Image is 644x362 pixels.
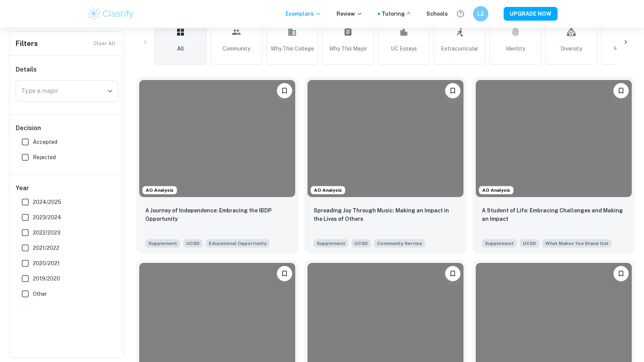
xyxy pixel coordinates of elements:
button: Help and Feedback [454,7,467,20]
button: Open [105,86,115,96]
button: Bookmark [277,83,292,98]
span: AO Analysis [143,187,177,194]
span: UCSD [520,239,539,248]
p: Review [337,10,363,18]
span: AO Analysis [479,187,513,194]
button: UPGRADE NOW [504,7,558,21]
span: Extracurricular [441,44,478,53]
span: Roommate [614,44,641,53]
span: 2024/2025 [33,198,61,206]
span: What Makes You Stand Out [545,240,608,247]
h6: LZ [476,10,485,18]
span: Supplement [145,239,180,248]
span: AO Analysis [311,187,345,194]
span: Other [33,290,47,298]
button: Bookmark [277,266,292,281]
h6: Filters [16,38,38,49]
button: LZ [473,6,488,21]
span: All [177,44,184,53]
span: UCSD [351,239,371,248]
span: 2021/2022 [33,244,59,252]
p: A Journey of Independence: Embracing the IBDP Opportunity [145,206,289,223]
p: Exemplars [286,10,321,18]
a: Schools [426,10,448,18]
span: 2019/2020 [33,274,60,283]
h6: Details [16,65,118,74]
span: 2020/2021 [33,259,60,267]
a: AO AnalysisBookmarkSpreading Joy Through Music: Making an Impact in the Lives of OthersSupplement... [304,77,467,254]
h6: Decision [16,124,118,133]
button: Bookmark [445,266,460,281]
span: Community [223,44,250,53]
span: Educational Opportunity [209,240,267,247]
a: AO AnalysisBookmarkA Student of Life: Embracing Challenges and Making an ImpactSupplementUCSDBeyo... [473,77,635,254]
button: Bookmark [613,266,629,281]
a: AO AnalysisBookmarkA Journey of Independence: Embracing the IBDP OpportunitySupplementUCSDDescrib... [136,77,298,254]
span: Identity [506,44,525,53]
span: 2022/2023 [33,228,60,237]
button: Bookmark [445,83,460,98]
span: What have you done to make your school or your community a better place? [374,238,425,248]
h6: Year [16,184,118,193]
span: Diversity [561,44,582,53]
span: UCSD [183,239,203,248]
span: Describe how you have taken advantage of a significant educational opportunity or worked to overc... [206,238,270,248]
span: Community Service [377,240,422,247]
span: UC Essays [391,44,417,53]
span: Rejected [33,153,56,161]
p: Spreading Joy Through Music: Making an Impact in the Lives of Others [314,206,457,223]
span: Supplement [482,239,517,248]
a: Tutoring [382,10,411,18]
span: Supplement [314,239,348,248]
span: Why This College [271,44,314,53]
span: Why This Major [329,44,367,53]
button: Bookmark [613,83,629,98]
img: Clastify logo [86,6,135,21]
span: Beyond what has already been shared in your application, what do you believe makes you a strong c... [542,238,611,248]
p: A Student of Life: Embracing Challenges and Making an Impact [482,206,626,223]
span: 2023/2024 [33,213,61,222]
span: Accepted [33,138,57,146]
